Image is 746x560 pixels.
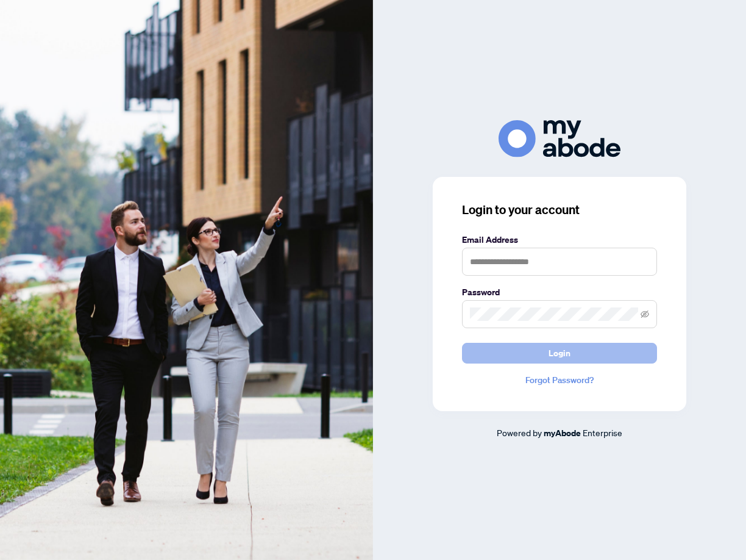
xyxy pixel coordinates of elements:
label: Password [462,285,657,299]
span: Enterprise [583,427,622,438]
label: Email Address [462,233,657,246]
span: Login [549,343,570,363]
span: eye-invisible [641,310,649,318]
a: Forgot Password? [462,373,657,387]
a: myAbode [544,426,581,440]
h3: Login to your account [462,201,657,218]
button: Login [462,343,657,364]
span: Powered by [497,427,542,438]
img: ma-logo [499,120,620,157]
